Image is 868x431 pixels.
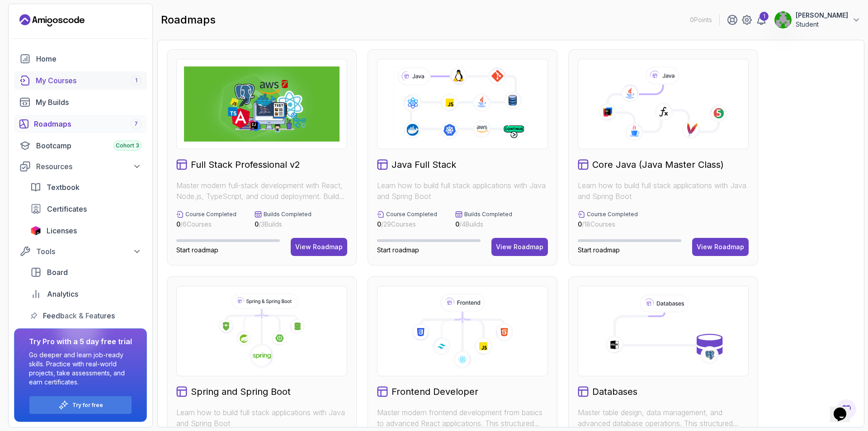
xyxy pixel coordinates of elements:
[176,246,218,254] span: Start roadmap
[14,50,147,68] a: home
[491,238,548,256] button: View Roadmap
[47,225,77,236] span: Licenses
[455,220,459,228] span: 0
[578,407,749,429] p: Master table design, data management, and advanced database operations. This structured learning ...
[36,97,142,108] div: My Builds
[116,142,139,149] span: Cohort 3
[176,220,180,228] span: 0
[36,75,142,86] div: My Courses
[191,158,300,171] h2: Full Stack Professional v2
[36,161,142,172] div: Resources
[264,211,311,218] p: Builds Completed
[392,158,456,171] h2: Java Full Stack
[592,385,637,398] h2: Databases
[697,242,744,251] div: View Roadmap
[176,220,236,229] p: / 6 Courses
[377,220,437,229] p: / 29 Courses
[14,137,147,155] a: bootcamp
[14,71,147,90] a: courses
[377,180,548,202] p: Learn how to build full stack applications with Java and Spring Boot
[25,263,147,281] a: board
[47,267,68,278] span: Board
[72,402,103,409] a: Try for free
[774,11,861,29] button: user profile image[PERSON_NAME]Student
[176,180,347,202] p: Master modern full-stack development with React, Node.js, TypeScript, and cloud deployment. Build...
[377,220,381,228] span: 0
[36,140,142,151] div: Bootcamp
[135,77,137,84] span: 1
[255,220,311,229] p: / 3 Builds
[796,20,848,29] p: Student
[14,158,147,175] button: Resources
[592,158,724,171] h2: Core Java (Java Master Class)
[14,115,147,133] a: roadmaps
[392,385,478,398] h2: Frontend Developer
[29,396,132,414] button: Try for free
[29,350,132,387] p: Go deeper and learn job-ready skills. Practice with real-world projects, take assessments, and ea...
[496,242,543,251] div: View Roadmap
[19,13,85,28] a: Landing page
[47,182,80,193] span: Textbook
[43,310,115,321] span: Feedback & Features
[47,289,78,299] span: Analytics
[185,211,236,218] p: Course Completed
[386,211,437,218] p: Course Completed
[295,242,343,251] div: View Roadmap
[377,407,548,429] p: Master modern frontend development from basics to advanced React applications. This structured le...
[578,246,620,254] span: Start roadmap
[291,238,347,256] button: View Roadmap
[25,285,147,303] a: analytics
[25,200,147,218] a: certificates
[455,220,512,229] p: / 4 Builds
[47,204,87,214] span: Certificates
[774,11,792,28] img: user profile image
[692,238,749,256] button: View Roadmap
[796,11,848,20] p: [PERSON_NAME]
[36,53,142,64] div: Home
[14,93,147,111] a: builds
[14,243,147,260] button: Tools
[830,395,859,422] iframe: chat widget
[587,211,638,218] p: Course Completed
[161,13,216,27] h2: roadmaps
[756,14,767,25] a: 1
[30,226,41,235] img: jetbrains icon
[464,211,512,218] p: Builds Completed
[176,407,347,429] p: Learn how to build full stack applications with Java and Spring Boot
[255,220,259,228] span: 0
[578,220,582,228] span: 0
[578,220,638,229] p: / 18 Courses
[36,246,142,257] div: Tools
[134,120,138,128] span: 7
[25,178,147,196] a: textbook
[377,246,419,254] span: Start roadmap
[34,118,142,129] div: Roadmaps
[578,180,749,202] p: Learn how to build full stack applications with Java and Spring Boot
[191,385,291,398] h2: Spring and Spring Boot
[690,15,712,24] p: 0 Points
[25,222,147,240] a: licenses
[759,12,769,21] div: 1
[184,66,340,142] img: Full Stack Professional v2
[25,307,147,325] a: feedback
